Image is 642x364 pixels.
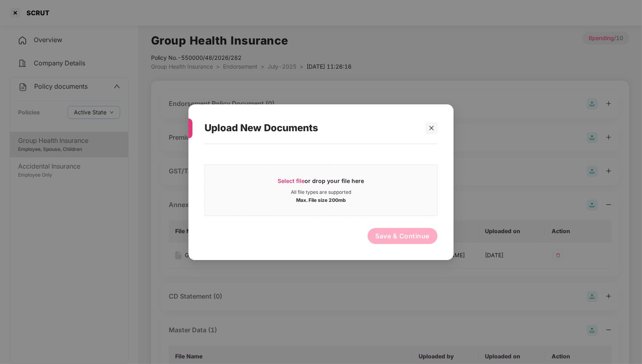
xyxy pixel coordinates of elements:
[291,189,351,195] div: All file types are supported
[205,171,437,209] span: Select fileor drop your file hereAll file types are supportedMax. File size 200mb
[296,195,346,203] div: Max. File size 200mb
[429,125,434,130] span: close
[278,177,364,189] div: or drop your file here
[368,228,438,244] button: Save & Continue
[278,177,305,184] span: Select file
[204,112,418,144] div: Upload New Documents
